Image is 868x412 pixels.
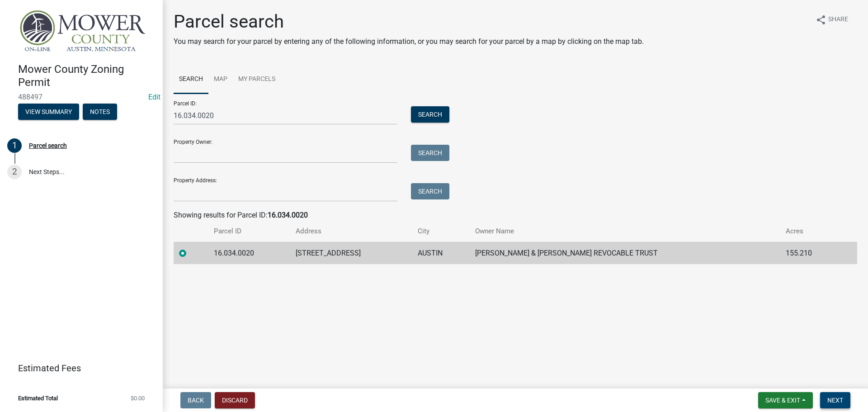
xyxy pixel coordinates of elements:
[18,9,148,53] img: Mower County, Minnesota
[290,221,412,242] th: Address
[816,14,826,25] i: share
[827,397,843,404] span: Next
[233,65,281,94] a: My Parcels
[180,392,211,408] button: Back
[820,392,850,408] button: Next
[131,395,145,401] span: $0.00
[412,221,470,242] th: City
[83,104,117,120] button: Notes
[174,65,208,94] a: Search
[174,11,644,33] h1: Parcel search
[7,138,22,153] div: 1
[268,211,308,219] strong: 16.034.0020
[828,14,848,25] span: Share
[780,221,840,242] th: Acres
[29,142,67,149] div: Parcel search
[208,242,290,264] td: 16.034.0020
[215,392,255,408] button: Discard
[470,221,780,242] th: Owner Name
[18,109,79,116] wm-modal-confirm: Summary
[188,397,204,404] span: Back
[18,63,156,89] h4: Mower County Zoning Permit
[290,242,412,264] td: [STREET_ADDRESS]
[411,183,449,199] button: Search
[7,165,22,179] div: 2
[174,210,857,221] div: Showing results for Parcel ID:
[18,104,79,120] button: View Summary
[83,109,117,116] wm-modal-confirm: Notes
[411,145,449,161] button: Search
[174,36,644,47] p: You may search for your parcel by entering any of the following information, or you may search fo...
[412,242,470,264] td: AUSTIN
[758,392,813,408] button: Save & Exit
[148,93,160,101] a: Edit
[765,397,800,404] span: Save & Exit
[18,93,145,101] span: 488497
[411,106,449,123] button: Search
[208,65,233,94] a: Map
[208,221,290,242] th: Parcel ID
[780,242,840,264] td: 155.210
[808,11,855,28] button: shareShare
[18,395,58,401] span: Estimated Total
[148,93,160,101] wm-modal-confirm: Edit Application Number
[7,359,148,377] a: Estimated Fees
[470,242,780,264] td: [PERSON_NAME] & [PERSON_NAME] REVOCABLE TRUST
